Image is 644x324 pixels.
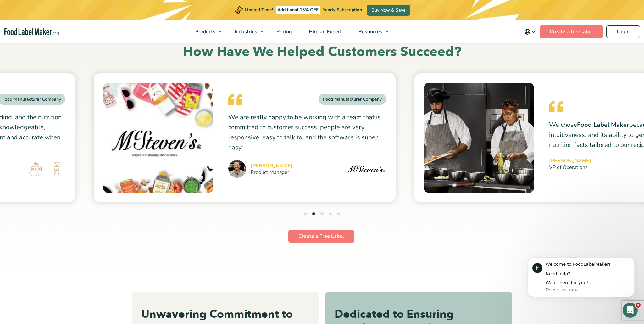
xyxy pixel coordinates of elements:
strong: Food Label Maker [577,120,629,129]
div: Food Manufacturer Company [319,94,386,105]
a: Create a free label [540,25,603,38]
cite: [PERSON_NAME] [549,158,591,163]
iframe: Intercom notifications message [518,248,644,307]
a: Resources [350,20,392,43]
span: Additional 15% OFF [276,6,320,14]
span: Yearly Subscription [323,7,362,13]
a: Products [187,20,225,43]
button: 5 of 5 [337,212,340,215]
iframe: Intercom live chat [623,303,638,318]
span: Pricing [275,28,293,35]
a: Pricing [268,20,299,43]
a: Create a Free Label [288,230,354,243]
span: 3 [636,303,641,308]
a: Food Manufacturer Company We are really happy to be working with a team that is committed to cust... [94,73,396,202]
a: Industries [226,20,267,43]
a: Hire an Expert [301,20,349,43]
span: Resources [357,28,383,35]
span: Industries [233,28,258,35]
span: Products [193,28,216,35]
small: Product Manager [251,170,293,175]
button: 2 of 5 [312,212,315,215]
span: Hire an Expert [307,28,342,35]
a: Buy Now & Save [367,5,410,16]
h2: How Have We Helped Customers Succeed? [116,43,528,61]
button: 1 of 5 [304,212,307,215]
cite: [PERSON_NAME] [251,163,293,168]
button: 4 of 5 [329,212,332,215]
small: VP of Operations [549,165,591,170]
button: 3 of 5 [320,212,324,215]
a: Login [606,25,640,38]
p: We are really happy to be working with a team that is committed to customer success, people are v... [228,112,386,153]
span: Limited Time! [245,7,273,13]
